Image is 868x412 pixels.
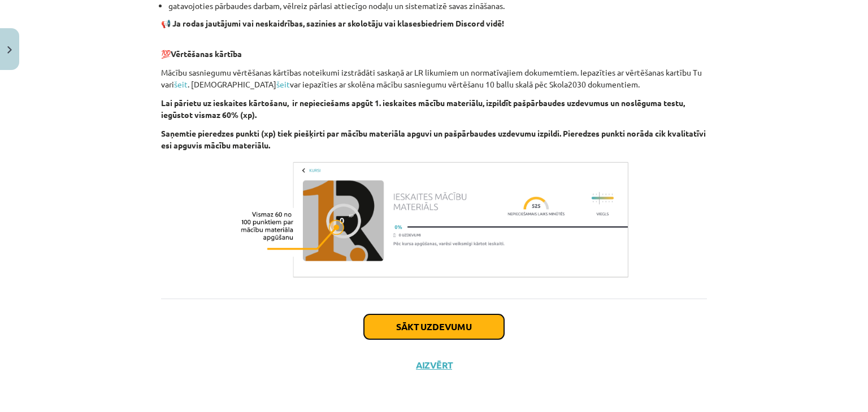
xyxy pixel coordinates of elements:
[161,36,707,60] p: 💯
[161,98,685,120] b: Lai pārietu uz ieskaites kārtošanu, ir nepieciešams apgūt 1. ieskaites mācību materiālu, izpildīt...
[364,314,504,339] button: Sākt uzdevumu
[7,46,12,54] img: icon-close-lesson-0947bae3869378f0d4975bcd49f059093ad1ed9edebbc8119c70593378902aed.svg
[161,128,706,150] b: Saņemtie pieredzes punkti (xp) tiek piešķirti par mācību materiāla apguvi un pašpārbaudes uzdevum...
[161,67,707,90] p: Mācību sasniegumu vērtēšanas kārtības noteikumi izstrādāti saskaņā ar LR likumiem un normatīvajie...
[161,18,504,28] strong: 📢 Ja rodas jautājumi vai neskaidrības, sazinies ar skolotāju vai klasesbiedriem Discord vidē!
[171,49,242,59] b: Vērtēšanas kārtība
[174,79,188,89] a: šeit
[276,79,290,89] a: šeit
[413,360,455,371] button: Aizvērt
